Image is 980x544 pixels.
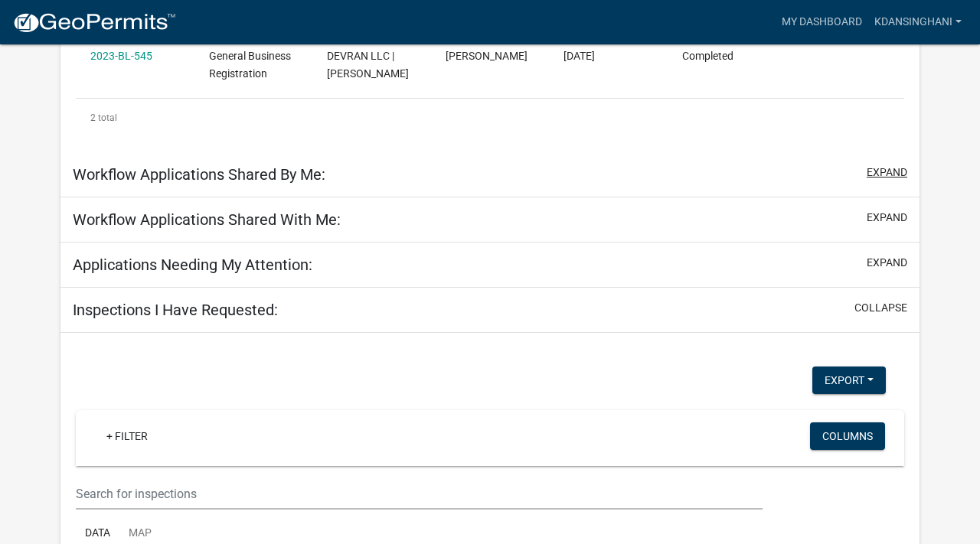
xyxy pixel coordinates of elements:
a: 2023-BL-545 [90,50,152,62]
button: expand [867,165,907,181]
h5: Workflow Applications Shared With Me: [73,210,341,229]
button: Export [812,366,886,394]
h5: Applications Needing My Attention: [73,256,312,274]
span: Kamlesh Dansinghani [446,50,528,62]
a: + Filter [94,422,160,450]
span: Completed [682,50,733,62]
input: Search for inspections [76,478,763,510]
a: My Dashboard [776,8,868,37]
h5: Inspections I Have Requested: [73,301,278,319]
button: Columns [810,422,885,450]
a: KDansinghani [868,8,968,37]
h5: Workflow Applications Shared By Me: [73,165,325,184]
button: expand [867,210,907,226]
button: expand [867,255,907,271]
span: General Business Registration [209,50,291,80]
span: 12/04/2023 [563,50,595,62]
div: 2 total [76,99,904,137]
button: collapse [854,300,907,316]
span: DEVRAN LLC | Kamlesh Dansinghani [327,50,409,80]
